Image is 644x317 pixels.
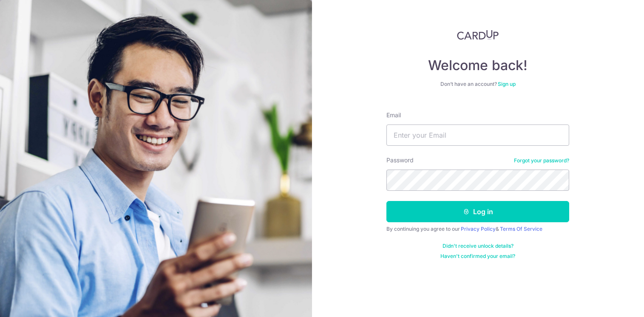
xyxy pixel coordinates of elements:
[514,157,569,164] a: Forgot your password?
[386,111,401,119] label: Email
[443,243,513,249] a: Didn't receive unlock details?
[457,30,499,40] img: CardUp Logo
[461,226,496,232] a: Privacy Policy
[386,81,569,88] div: Don’t have an account?
[440,253,515,260] a: Haven't confirmed your email?
[386,57,569,74] h4: Welcome back!
[386,201,569,222] button: Log in
[500,226,542,232] a: Terms Of Service
[386,125,569,146] input: Enter your Email
[386,156,414,164] label: Password
[498,81,516,87] a: Sign up
[386,226,569,232] div: By continuing you agree to our &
